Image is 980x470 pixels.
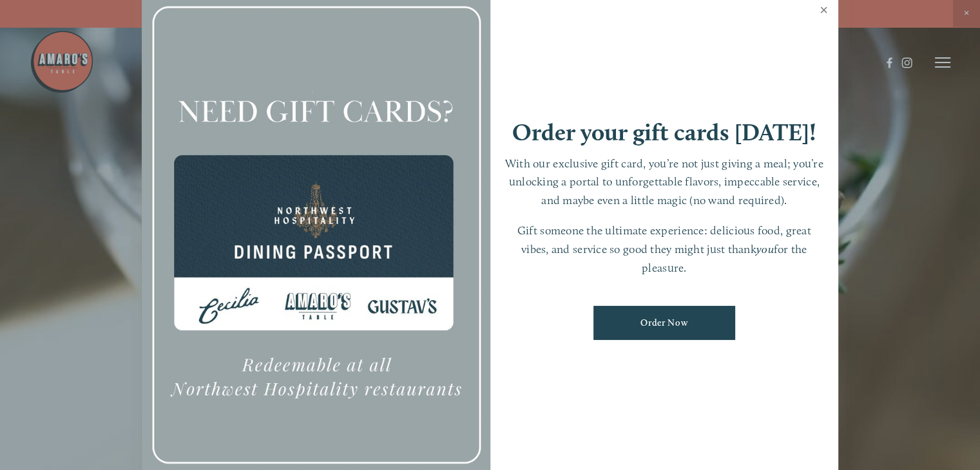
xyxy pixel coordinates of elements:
[503,221,826,277] p: Gift someone the ultimate experience: delicious food, great vibes, and service so good they might...
[593,306,735,340] a: Order Now
[512,120,816,144] h1: Order your gift cards [DATE]!
[756,242,774,256] em: you
[503,155,826,210] p: With our exclusive gift card, you’re not just giving a meal; you’re unlocking a portal to unforge...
